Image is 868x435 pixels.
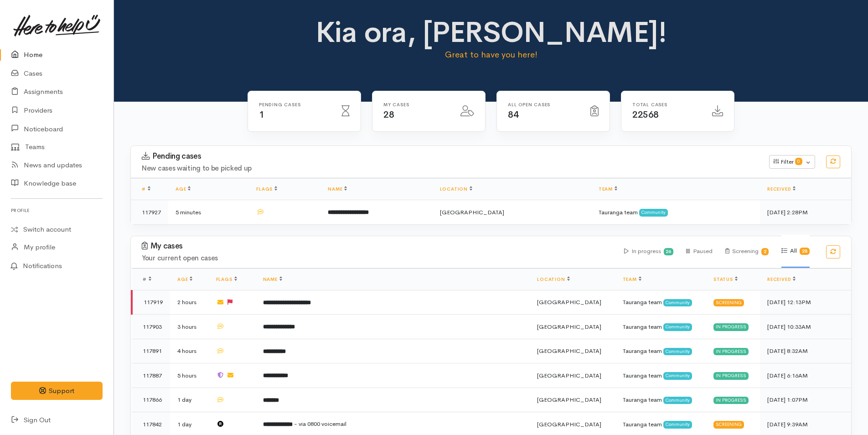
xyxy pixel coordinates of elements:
td: [DATE] 10:33AM [760,315,851,339]
a: Flags [256,186,277,192]
a: Team [623,276,641,282]
h6: All Open cases [508,102,579,107]
h3: My cases [142,242,613,251]
h4: New cases waiting to be picked up [142,165,758,172]
a: Name [328,186,347,192]
a: Team [599,186,617,192]
b: 26 [666,249,671,254]
span: 84 [508,109,518,120]
td: [DATE] 8:32AM [760,339,851,363]
span: # [143,276,151,282]
div: In progress [713,372,749,379]
td: 117891 [132,339,170,363]
span: 1 [259,109,264,120]
span: Community [663,299,692,306]
td: 117903 [132,315,170,339]
span: [GEOGRAPHIC_DATA] [537,347,601,355]
div: Screening [713,421,744,428]
span: [GEOGRAPHIC_DATA] [537,420,601,428]
span: [GEOGRAPHIC_DATA] [537,298,601,306]
h3: Pending cases [142,152,758,161]
td: 1 day [170,388,209,412]
div: In progress [713,348,749,355]
a: Received [767,186,796,192]
span: [GEOGRAPHIC_DATA] [440,208,504,216]
a: Flags [216,276,237,282]
td: 5 minutes [168,200,249,224]
div: Screening [725,235,769,268]
span: [GEOGRAPHIC_DATA] [537,372,601,379]
td: Tauranga team [615,315,706,339]
a: Age [177,276,192,282]
td: 117887 [132,363,170,388]
td: Tauranga team [591,200,760,224]
div: In progress [713,323,749,331]
span: 0 [795,158,802,165]
b: 28 [802,248,807,254]
td: 117866 [132,388,170,412]
a: Status [713,276,738,282]
td: [DATE] 1:07PM [760,388,851,412]
h6: My cases [383,102,449,107]
b: 2 [764,249,766,254]
h6: Total cases [632,102,701,107]
span: 22568 [632,109,659,120]
a: Location [440,186,472,192]
h6: Profile [11,204,103,217]
h4: Your current open cases [142,254,613,262]
span: 28 [383,109,394,120]
span: Community [663,323,692,331]
a: Name [263,276,282,282]
span: Community [639,209,668,216]
td: 117927 [131,200,168,224]
td: Tauranga team [615,363,706,388]
td: Tauranga team [615,290,706,315]
a: # [142,186,150,192]
div: All [781,235,810,268]
td: Tauranga team [615,388,706,412]
div: Paused [686,235,712,268]
a: Location [537,276,569,282]
a: Age [176,186,191,192]
td: [DATE] 12:13PM [760,290,851,315]
p: Great to have you here! [314,48,669,61]
span: Community [663,348,692,355]
td: [DATE] 6:16AM [760,363,851,388]
span: [GEOGRAPHIC_DATA] [537,396,601,404]
span: Community [663,397,692,404]
td: 4 hours [170,339,209,363]
button: Support [11,382,103,400]
td: 3 hours [170,315,209,339]
button: Filter0 [769,155,815,169]
td: 2 hours [170,290,209,315]
td: Tauranga team [615,339,706,363]
td: 117919 [132,290,170,315]
td: 5 hours [170,363,209,388]
td: [DATE] 2:28PM [760,200,851,224]
div: In progress [624,235,674,268]
span: [GEOGRAPHIC_DATA] [537,323,601,331]
div: Screening [713,299,744,306]
span: Community [663,372,692,379]
span: - via 0800 voicemail [294,420,346,428]
a: Received [767,276,796,282]
span: Community [663,421,692,428]
h6: Pending cases [259,102,331,107]
h1: Kia ora, [PERSON_NAME]! [314,16,669,48]
div: In progress [713,397,749,404]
